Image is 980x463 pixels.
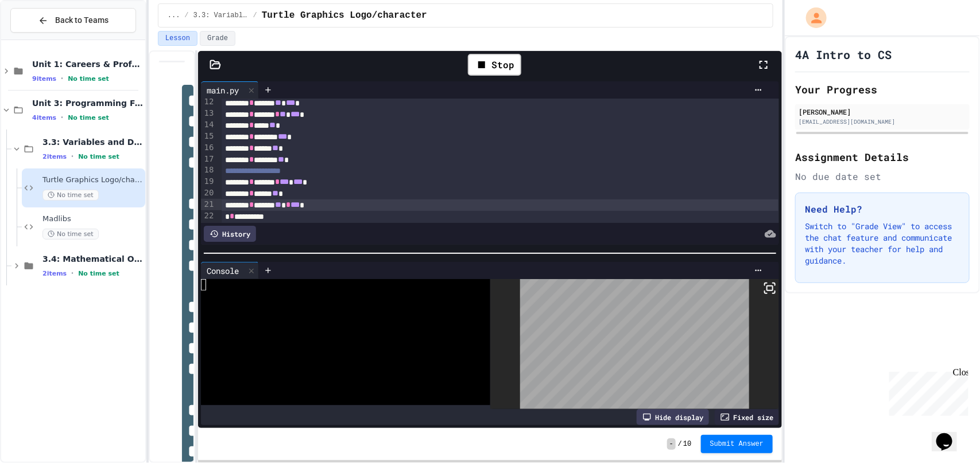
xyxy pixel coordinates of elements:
span: / [253,11,257,20]
h3: Need Help? [805,202,960,216]
div: [PERSON_NAME] [799,107,966,117]
iframe: chat widget [885,367,969,416]
span: No time set [78,270,119,277]
div: No due date set [795,170,970,183]
div: Console [201,262,259,279]
h1: 4A Intro to CS [795,46,892,62]
span: / [678,440,682,449]
div: 12 [201,96,215,108]
div: 14 [201,119,215,131]
span: ... [168,11,180,20]
span: Turtle Graphics Logo/character [262,9,427,22]
button: Submit Answer [701,435,773,453]
button: Lesson [158,31,197,46]
span: 3.4: Mathematical Operators [42,254,143,264]
div: main.py [201,84,245,96]
span: 4 items [32,114,56,121]
span: 2 items [42,153,67,160]
div: 13 [201,108,215,119]
iframe: chat widget [932,417,969,452]
button: Grade [200,31,235,46]
div: Chat with us now!Close [5,5,79,73]
div: Console [201,265,245,277]
span: No time set [42,190,99,201]
span: • [71,152,73,161]
span: 9 items [32,75,56,83]
span: 2 items [42,270,67,277]
span: Back to Teams [55,14,109,26]
span: 3.3: Variables and Data Types [42,137,143,147]
div: Hide display [637,409,709,425]
div: Fixed size [715,409,779,425]
span: No time set [68,75,109,83]
span: Submit Answer [710,440,764,449]
div: 22 [201,210,215,222]
div: Stop [468,54,521,76]
div: 19 [201,176,215,187]
h2: Your Progress [795,81,970,97]
div: 21 [201,199,215,210]
div: [EMAIL_ADDRESS][DOMAIN_NAME] [799,117,966,126]
div: History [204,226,256,242]
span: No time set [78,153,119,160]
span: • [61,74,63,83]
div: 20 [201,187,215,199]
span: Turtle Graphics Logo/character [42,175,143,185]
span: Unit 1: Careers & Professionalism [32,59,143,69]
div: 15 [201,131,215,142]
div: 17 [201,154,215,165]
span: Madlibs [42,214,143,224]
h2: Assignment Details [795,149,970,165]
span: - [667,438,676,450]
span: No time set [42,229,99,240]
div: 18 [201,164,215,176]
span: 10 [683,440,691,449]
button: Back to Teams [10,8,136,33]
span: / [184,11,188,20]
div: main.py [201,81,259,99]
span: No time set [68,114,109,121]
span: • [61,113,63,122]
span: 3.3: Variables and Data Types [193,11,249,20]
span: • [71,269,73,278]
span: Unit 3: Programming Fundamentals [32,98,143,108]
div: 16 [201,142,215,154]
div: My Account [794,5,830,31]
p: Switch to "Grade View" to access the chat feature and communicate with your teacher for help and ... [805,221,960,266]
